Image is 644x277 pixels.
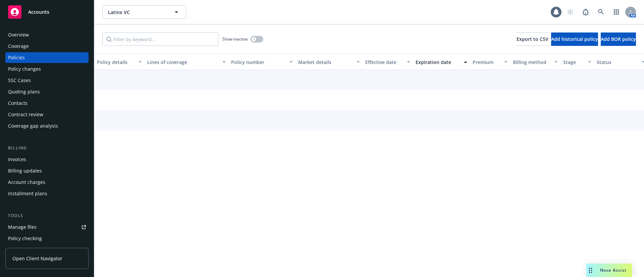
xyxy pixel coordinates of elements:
[551,32,598,46] button: Add historical policy
[586,264,632,277] button: Nova Assist
[470,54,510,70] button: Premium
[8,52,25,63] div: Policies
[610,5,623,19] a: Switch app
[8,86,40,97] div: Quoting plans
[5,52,89,63] a: Policies
[597,59,638,66] div: Status
[517,32,548,46] button: Export to CSV
[8,64,41,74] div: Policy changes
[513,59,550,66] div: Billing method
[5,177,89,188] a: Account charges
[102,32,218,46] input: Filter by keyword...
[5,188,89,199] a: Installment plans
[5,75,89,86] a: SSC Cases
[222,36,248,42] span: Show inactive
[560,54,594,70] button: Stage
[5,86,89,97] a: Quoting plans
[5,64,89,74] a: Policy changes
[5,233,89,244] a: Policy checking
[8,165,42,176] div: Billing updates
[473,59,500,66] div: Premium
[8,29,29,40] div: Overview
[5,41,89,52] a: Coverage
[365,59,403,66] div: Effective date
[231,59,285,66] div: Policy number
[145,54,228,70] button: Lines of coverage
[601,36,636,42] span: Add BOR policy
[97,59,135,66] div: Policy details
[600,267,627,273] span: Nova Assist
[416,59,460,66] div: Expiration date
[8,121,58,131] div: Coverage gap analysis
[228,54,296,70] button: Policy number
[5,29,89,40] a: Overview
[5,145,89,151] div: Billing
[5,98,89,109] a: Contacts
[8,154,26,165] div: Invoices
[8,188,47,199] div: Installment plans
[94,54,145,70] button: Policy details
[8,75,31,86] div: SSC Cases
[8,41,29,52] div: Coverage
[298,59,353,66] div: Market details
[5,222,89,232] a: Manage files
[8,233,42,244] div: Policy checking
[8,222,37,232] div: Manage files
[8,177,45,188] div: Account charges
[147,59,218,66] div: Lines of coverage
[5,3,89,21] a: Accounts
[586,264,595,277] div: Drag to move
[5,109,89,120] a: Contract review
[108,9,166,16] span: Latinx VC
[363,54,413,70] button: Effective date
[601,32,636,46] button: Add BOR policy
[5,165,89,176] a: Billing updates
[5,154,89,165] a: Invoices
[579,5,592,19] a: Report a Bug
[102,5,186,19] button: Latinx VC
[594,5,608,19] a: Search
[413,54,470,70] button: Expiration date
[12,255,62,262] span: Open Client Navigator
[551,36,598,42] span: Add historical policy
[28,9,49,15] span: Accounts
[8,98,28,109] div: Contacts
[563,59,584,66] div: Stage
[8,109,43,120] div: Contract review
[563,5,577,19] a: Start snowing
[5,121,89,131] a: Coverage gap analysis
[5,212,89,219] div: Tools
[296,54,363,70] button: Market details
[517,36,548,42] span: Export to CSV
[510,54,560,70] button: Billing method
